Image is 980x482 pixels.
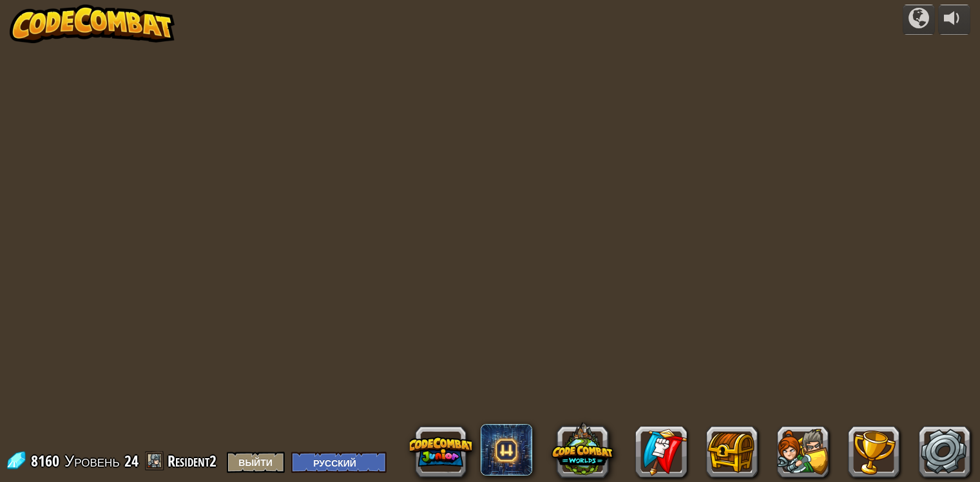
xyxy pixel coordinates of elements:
span: 8160 [31,450,63,471]
span: Уровень [64,450,120,472]
img: CodeCombat - Learn how to code by playing a game [10,5,175,43]
button: Выйти [227,452,285,473]
span: 24 [124,450,139,471]
button: Кампании [903,5,935,35]
button: Регулировать громкость [938,5,970,35]
a: Resident2 [168,450,220,471]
